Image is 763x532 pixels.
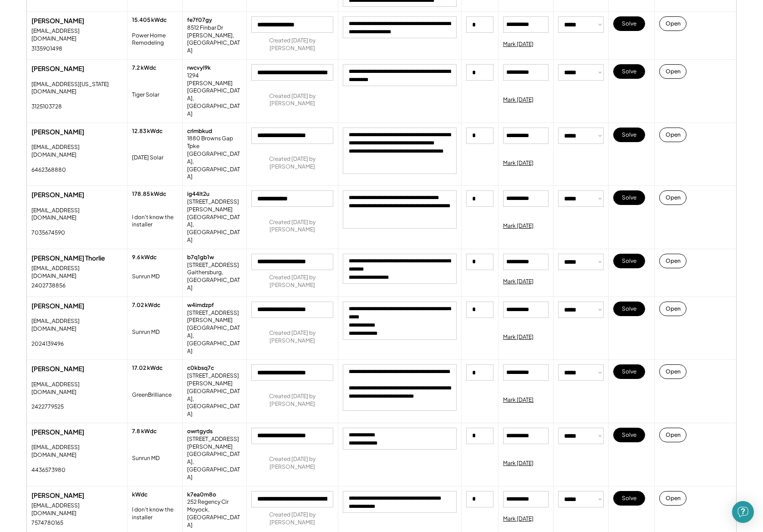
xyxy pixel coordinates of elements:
[187,87,242,118] div: [GEOGRAPHIC_DATA], [GEOGRAPHIC_DATA]
[187,435,242,451] div: [STREET_ADDRESS][PERSON_NAME]
[132,506,178,522] div: I don't know the installer
[31,381,122,396] div: [EMAIL_ADDRESS][DOMAIN_NAME]
[31,207,122,222] div: [EMAIL_ADDRESS][DOMAIN_NAME]
[187,388,242,418] div: [GEOGRAPHIC_DATA], [GEOGRAPHIC_DATA]
[132,491,148,499] div: kWdc
[187,214,242,244] div: [GEOGRAPHIC_DATA], [GEOGRAPHIC_DATA]
[31,27,122,43] div: [EMAIL_ADDRESS][DOMAIN_NAME]
[31,103,62,111] div: 3125103728
[132,455,160,462] div: Sunrun MD
[613,491,645,506] button: Solve
[187,506,242,529] div: Moyock, [GEOGRAPHIC_DATA]
[132,91,159,99] div: Tiger Solar
[187,32,242,55] div: [PERSON_NAME], [GEOGRAPHIC_DATA]
[503,41,534,48] div: Mark [DATE]
[187,72,242,87] div: 1294 [PERSON_NAME]
[187,428,213,435] div: owrtgyds
[31,128,122,137] div: [PERSON_NAME]
[613,16,645,31] button: Solve
[659,128,687,142] button: Open
[132,428,157,435] div: 7.8 kWdc
[613,64,645,79] button: Solve
[251,219,333,234] div: Created [DATE] by [PERSON_NAME]
[659,302,687,316] button: Open
[251,37,333,52] div: Created [DATE] by [PERSON_NAME]
[251,511,333,527] div: Created [DATE] by [PERSON_NAME]
[31,403,64,411] div: 2422779525
[31,428,122,437] div: [PERSON_NAME]
[251,274,333,289] div: Created [DATE] by [PERSON_NAME]
[132,391,172,399] div: GreenBrilliance
[187,364,214,372] div: c0kbsq7c
[31,317,122,333] div: [EMAIL_ADDRESS][DOMAIN_NAME]
[187,269,242,292] div: Gaithersburg, [GEOGRAPHIC_DATA]
[132,254,157,261] div: 9.6 kWdc
[31,254,122,263] div: [PERSON_NAME] Thorlie
[613,128,645,142] button: Solve
[31,81,122,96] div: [EMAIL_ADDRESS][US_STATE][DOMAIN_NAME]
[31,190,122,199] div: [PERSON_NAME]
[132,328,160,336] div: Sunrun MD
[503,396,534,404] div: Mark [DATE]
[187,324,242,355] div: [GEOGRAPHIC_DATA], [GEOGRAPHIC_DATA]
[132,32,178,47] div: Power Home Remodeling
[613,364,645,379] button: Solve
[187,309,242,325] div: [STREET_ADDRESS][PERSON_NAME]
[132,273,160,281] div: Sunrun MD
[132,190,166,198] div: 178.85 kWdc
[31,229,65,237] div: 7035674590
[732,501,754,523] div: Open Intercom Messenger
[613,190,645,205] button: Solve
[503,460,534,467] div: Mark [DATE]
[132,364,163,372] div: 17.02 kWdc
[187,16,212,24] div: fe7f07gy
[613,428,645,442] button: Solve
[659,428,687,442] button: Open
[31,282,66,290] div: 2402738856
[659,491,687,506] button: Open
[503,159,534,167] div: Mark [DATE]
[659,190,687,205] button: Open
[187,372,242,388] div: [STREET_ADDRESS][PERSON_NAME]
[31,166,66,174] div: 6462368880
[187,190,209,198] div: ig44lt2u
[132,302,160,309] div: 7.02 kWdc
[31,265,122,280] div: [EMAIL_ADDRESS][DOMAIN_NAME]
[31,519,63,527] div: 7574780165
[187,24,237,32] div: 8512 Finbar Dr
[31,340,64,348] div: 2024139496
[31,16,122,26] div: [PERSON_NAME]
[503,278,534,286] div: Mark [DATE]
[31,143,122,159] div: [EMAIL_ADDRESS][DOMAIN_NAME]
[187,135,242,150] div: 1880 Browns Gap Tpke
[503,333,534,341] div: Mark [DATE]
[31,64,122,73] div: [PERSON_NAME]
[187,450,242,481] div: [GEOGRAPHIC_DATA], [GEOGRAPHIC_DATA]
[251,455,333,471] div: Created [DATE] by [PERSON_NAME]
[503,222,534,230] div: Mark [DATE]
[187,254,214,261] div: b7q1gb1w
[187,150,242,181] div: [GEOGRAPHIC_DATA], [GEOGRAPHIC_DATA]
[659,364,687,379] button: Open
[132,128,163,135] div: 12.83 kWdc
[503,96,534,104] div: Mark [DATE]
[659,254,687,268] button: Open
[187,128,212,135] div: crlmbkud
[187,498,237,506] div: 252 Regency Cir
[251,393,333,408] div: Created [DATE] by [PERSON_NAME]
[132,16,167,24] div: 15.405 kWdc
[613,254,645,268] button: Solve
[613,302,645,316] button: Solve
[251,329,333,345] div: Created [DATE] by [PERSON_NAME]
[31,491,122,500] div: [PERSON_NAME]
[187,302,214,309] div: w4imdzpf
[251,155,333,171] div: Created [DATE] by [PERSON_NAME]
[187,491,216,499] div: k7ea0m8o
[31,45,62,53] div: 3135901498
[31,364,122,373] div: [PERSON_NAME]
[132,154,163,162] div: [DATE] Solar
[132,64,156,72] div: 7.2 kWdc
[659,16,687,31] button: Open
[187,64,211,72] div: rwcvyl9k
[31,444,122,459] div: [EMAIL_ADDRESS][DOMAIN_NAME]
